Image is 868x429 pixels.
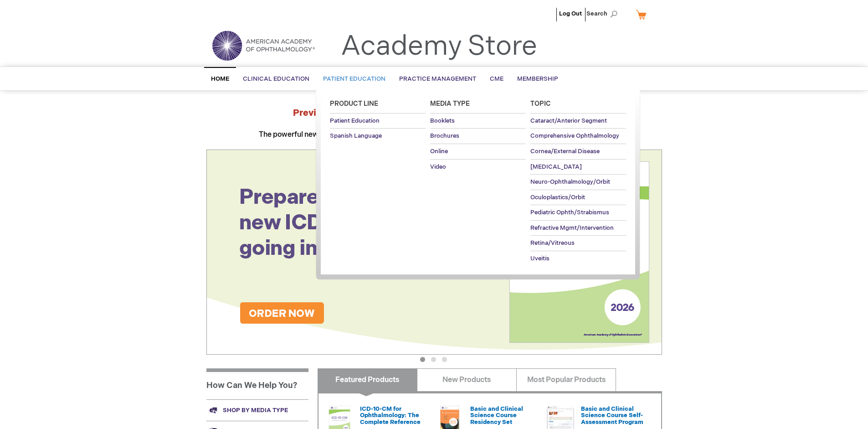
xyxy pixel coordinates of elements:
[323,75,385,83] span: Patient Education
[430,100,470,108] span: Media Type
[417,368,517,391] a: New Products
[530,163,582,171] span: [MEDICAL_DATA]
[211,75,229,83] span: Home
[318,368,417,391] a: Featured Products
[530,209,609,216] span: Pediatric Ophth/Strabismus
[530,117,607,124] span: Cataract/Anterior Segment
[206,368,308,399] h1: How Can We Help You?
[530,178,610,186] span: Neuro-Ophthalmology/Orbit
[360,405,421,426] a: ICD-10-CM for Ophthalmology: The Complete Reference
[430,132,459,140] span: Brochures
[530,239,575,247] span: Retina/Vitreous
[530,148,600,155] span: Cornea/External Disease
[530,255,550,262] span: Uveitis
[517,75,558,83] span: Membership
[420,357,425,362] button: 1 of 3
[530,132,619,140] span: Comprehensive Ophthalmology
[430,148,448,155] span: Online
[442,357,447,362] button: 3 of 3
[490,75,503,83] span: CME
[430,117,455,124] span: Booklets
[330,132,382,140] span: Spanish Language
[530,194,585,201] span: Oculoplastics/Orbit
[330,100,378,108] span: Product Line
[243,75,309,83] span: Clinical Education
[431,357,436,362] button: 2 of 3
[530,100,551,108] span: Topic
[293,108,575,119] strong: Preview the at AAO 2025
[430,163,446,171] span: Video
[581,405,643,426] a: Basic and Clinical Science Course Self-Assessment Program
[206,399,308,421] a: Shop by media type
[341,30,537,63] a: Academy Store
[586,5,621,23] span: Search
[330,117,380,124] span: Patient Education
[470,405,523,426] a: Basic and Clinical Science Course Residency Set
[559,10,582,17] a: Log Out
[399,75,476,83] span: Practice Management
[530,224,614,232] span: Refractive Mgmt/Intervention
[516,368,616,391] a: Most Popular Products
